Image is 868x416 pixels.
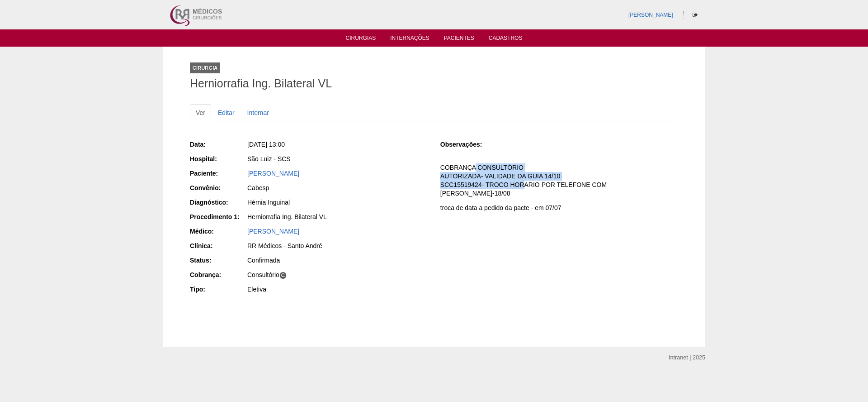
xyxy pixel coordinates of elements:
[346,35,376,44] a: Cirurgias
[279,272,287,279] span: C
[247,228,299,235] a: [PERSON_NAME]
[247,183,428,192] div: Cabesp
[247,241,428,250] div: RR Médicos - Santo André
[440,140,497,149] div: Observações:
[247,141,285,148] span: [DATE] 13:00
[190,198,246,207] div: Diagnóstico:
[247,154,428,163] div: São Luiz - SCS
[440,204,678,212] p: troca de data a pedido da pacte - em 07/07
[190,78,678,89] h1: Herniorrafia Ing. Bilateral VL
[247,256,428,265] div: Confirmada
[247,270,428,279] div: Consultório
[190,183,246,192] div: Convênio:
[247,198,428,207] div: Hérnia Inguinal
[440,163,678,198] p: COBRANÇA CONSULTÓRIO AUTORIZADA- VALIDADE DA GUIA 14/10 SCC15519424- TROCO HORARIO POR TELEFONE C...
[190,169,246,178] div: Paciente:
[190,212,246,221] div: Procedimento 1:
[190,140,246,149] div: Data:
[190,241,246,250] div: Clínica:
[390,35,429,44] a: Internações
[489,35,523,44] a: Cadastros
[212,104,241,121] a: Editar
[190,285,246,294] div: Tipo:
[190,62,220,73] div: Cirurgia
[693,12,698,18] i: Sair
[190,227,246,236] div: Médico:
[444,35,474,44] a: Pacientes
[190,154,246,163] div: Hospital:
[190,270,246,279] div: Cobrança:
[241,104,275,121] a: Internar
[628,12,673,18] a: [PERSON_NAME]
[190,256,246,265] div: Status:
[247,170,299,177] a: [PERSON_NAME]
[247,285,428,294] div: Eletiva
[247,212,428,221] div: Herniorrafia Ing. Bilateral VL
[669,353,705,362] div: Intranet | 2025
[190,104,211,121] a: Ver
